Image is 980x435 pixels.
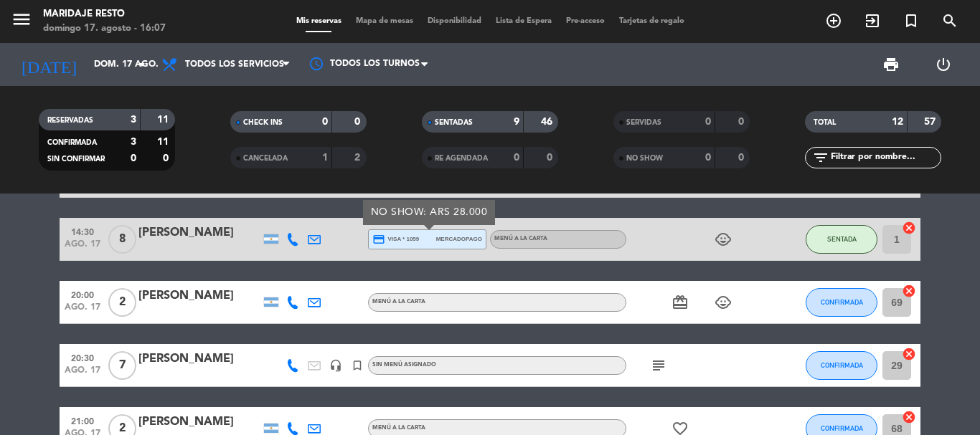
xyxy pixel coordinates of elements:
[547,153,555,163] strong: 0
[11,9,32,30] i: menu
[372,362,436,368] span: Sin menú asignado
[705,153,711,163] strong: 0
[494,236,547,242] span: MENÚ A LA CARTA
[821,361,863,369] span: CONFIRMADA
[435,155,488,162] span: RE AGENDADA
[185,59,284,70] span: Todos los servicios
[65,365,100,382] span: ago. 17
[138,350,260,368] div: [PERSON_NAME]
[806,225,877,254] button: SENTADA
[47,117,93,124] span: RESERVADAS
[902,221,916,235] i: cancel
[131,137,136,147] strong: 3
[812,149,829,166] i: filter_list
[372,233,385,246] i: credit_card
[11,9,32,35] button: menu
[363,200,495,225] div: NO SHOW: ARS 28.000
[322,153,328,163] strong: 1
[329,359,342,372] i: headset_mic
[829,150,941,166] input: Filtrar por nombre...
[138,413,260,431] div: [PERSON_NAME]
[827,235,857,243] span: SENTADA
[322,117,328,127] strong: 0
[11,49,87,80] i: [DATE]
[514,153,519,163] strong: 0
[65,349,100,365] span: 20:30
[738,117,747,127] strong: 0
[941,12,958,29] i: search
[131,153,136,163] strong: 0
[514,117,519,127] strong: 9
[349,17,420,25] span: Mapa de mesas
[351,359,364,372] i: turned_in_not
[47,156,105,163] span: SIN CONFIRMAR
[559,17,612,25] span: Pre-acceso
[892,117,903,127] strong: 12
[806,288,877,317] button: CONFIRMADA
[138,224,260,242] div: [PERSON_NAME]
[243,155,288,162] span: CANCELADA
[902,347,916,361] i: cancel
[903,12,920,29] i: turned_in_not
[354,117,363,127] strong: 0
[372,299,425,305] span: MENÚ A LA CARTA
[43,21,166,36] div: domingo 17. agosto - 16:07
[133,56,151,73] i: arrow_drop_down
[65,239,100,256] span: ago. 17
[436,234,482,244] span: mercadopago
[715,294,732,311] i: child_care
[612,17,692,25] span: Tarjetas de regalo
[541,117,555,127] strong: 46
[138,287,260,305] div: [PERSON_NAME]
[825,12,842,29] i: add_circle_outline
[864,12,881,29] i: exit_to_app
[626,119,661,126] span: SERVIDAS
[705,117,711,127] strong: 0
[65,302,100,319] span: ago. 17
[131,115,136,125] strong: 3
[108,351,136,380] span: 7
[163,153,171,163] strong: 0
[806,351,877,380] button: CONFIRMADA
[289,17,349,25] span: Mis reservas
[650,357,667,374] i: subject
[715,231,732,248] i: child_care
[814,119,836,126] span: TOTAL
[65,286,100,302] span: 20:00
[672,294,689,311] i: card_giftcard
[243,119,283,126] span: CHECK INS
[420,17,489,25] span: Disponibilidad
[157,115,171,125] strong: 11
[917,43,969,86] div: LOG OUT
[902,410,916,424] i: cancel
[821,298,863,306] span: CONFIRMADA
[372,233,419,246] span: visa * 1059
[372,425,425,431] span: MENÚ A LA CARTA
[157,137,171,147] strong: 11
[47,139,97,146] span: CONFIRMADA
[108,288,136,317] span: 2
[489,17,559,25] span: Lista de Espera
[821,424,863,432] span: CONFIRMADA
[626,155,663,162] span: NO SHOW
[65,223,100,239] span: 14:30
[354,153,363,163] strong: 2
[935,56,952,73] i: power_settings_new
[882,56,900,73] span: print
[435,119,473,126] span: SENTADAS
[738,153,747,163] strong: 0
[108,225,136,254] span: 8
[65,412,100,429] span: 21:00
[43,7,166,21] div: Maridaje Resto
[902,284,916,298] i: cancel
[924,117,938,127] strong: 57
